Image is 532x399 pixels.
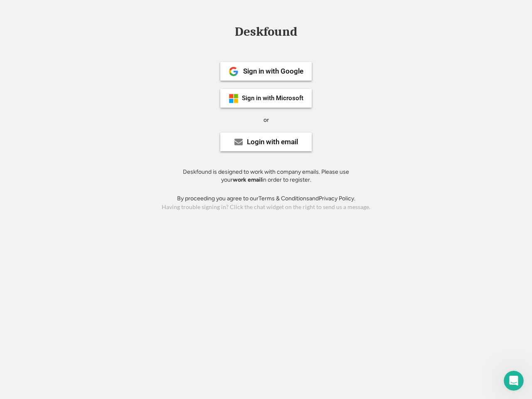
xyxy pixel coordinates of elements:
div: Sign in with Google [243,68,303,75]
a: Privacy Policy. [319,195,355,202]
img: 1024px-Google__G__Logo.svg.png [229,66,239,76]
strong: work email [233,176,262,183]
div: By proceeding you agree to our and [177,195,355,203]
div: Sign in with Microsoft [242,95,303,101]
a: Terms & Conditions [259,195,309,202]
div: Deskfound [231,25,301,38]
div: or [264,116,269,124]
img: ms-symbollockup_mssymbol_19.png [229,94,239,103]
div: Login with email [247,138,298,145]
div: Deskfound is designed to work with company emails. Please use your in order to register. [172,168,360,184]
iframe: Intercom live chat [504,371,524,391]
